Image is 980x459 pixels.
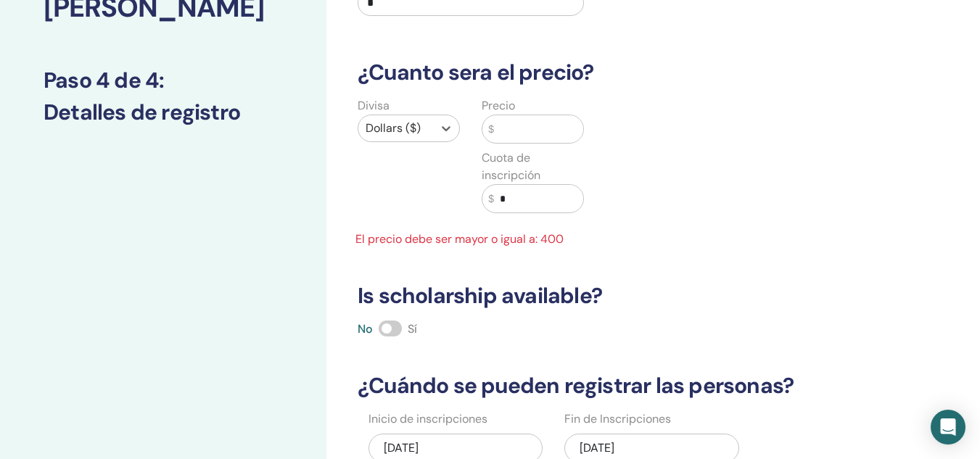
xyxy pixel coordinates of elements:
span: $ [488,191,494,207]
div: Open Intercom Messenger [931,410,965,444]
h3: ¿Cuándo se pueden registrar las personas? [349,373,863,399]
span: $ [488,122,494,137]
span: No [358,321,373,336]
label: Cuota de inscripción [482,149,584,184]
span: Sí [408,321,417,336]
h3: Detalles de registro [44,99,283,125]
span: El precio debe ser mayor o igual a: 400 [347,231,595,248]
label: Precio [482,97,515,115]
label: Inicio de inscripciones [368,410,487,428]
h3: ¿Cuanto sera el precio? [349,59,863,86]
label: Fin de Inscripciones [564,410,671,428]
h3: Paso 4 de 4 : [44,67,283,94]
label: Divisa [358,97,390,115]
h3: Is scholarship available? [349,283,863,309]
